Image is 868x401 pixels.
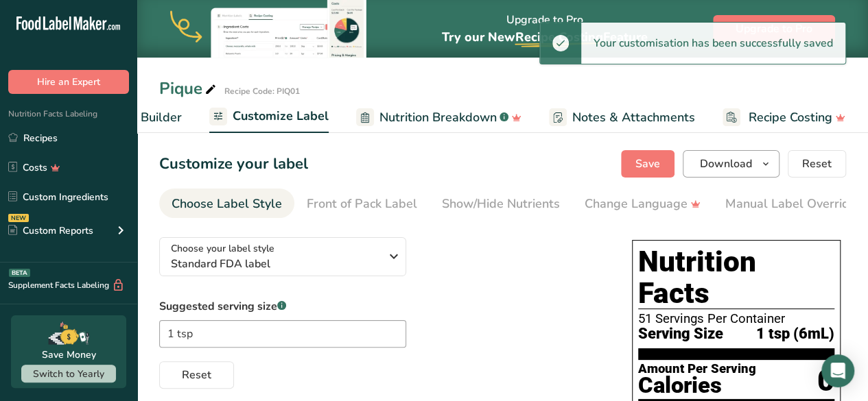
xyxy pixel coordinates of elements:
span: Nutrition Breakdown [379,108,497,127]
div: 0 [817,363,834,399]
div: Show/Hide Nutrients [442,195,560,213]
div: Recipe Code: PIQ01 [224,85,300,97]
button: Reset [159,361,234,389]
span: Standard FDA label [171,256,380,272]
a: Recipe Costing [723,102,845,133]
span: Recipe Costing [749,108,832,127]
span: Save [635,156,660,172]
button: Choose your label style Standard FDA label [159,237,406,276]
span: Try our New Feature [441,29,647,45]
span: Serving Size [638,326,723,343]
button: Upgrade to Pro [713,15,835,42]
span: Notes & Attachments [572,108,695,127]
div: Upgrade to Pro [441,1,647,58]
h1: Nutrition Facts [638,246,834,309]
div: Calories [638,376,756,396]
div: Choose Label Style [172,195,282,213]
span: Reset [182,367,211,383]
div: BETA [9,269,30,277]
div: Save Money [42,348,96,362]
a: Nutrition Breakdown [356,102,521,133]
a: Notes & Attachments [549,102,695,133]
span: Download [700,156,752,172]
div: Pique [159,76,219,101]
div: Custom Reports [8,223,93,238]
span: Choose your label style [171,241,274,256]
span: Recipe Costing [515,29,602,45]
div: Open Intercom Messenger [821,354,854,387]
span: 1 tsp (6mL) [756,326,834,343]
div: Change Language [585,195,701,213]
span: Customize Label [233,107,329,125]
button: Reset [788,150,846,178]
button: Download [683,150,779,178]
h1: Customize your label [159,153,308,175]
div: 51 Servings Per Container [638,312,834,326]
button: Switch to Yearly [21,365,116,382]
div: Your customisation has been successfully saved [581,23,845,64]
span: Recipe Builder [99,108,182,127]
button: Hire an Expert [8,70,129,94]
span: Reset [802,156,832,172]
button: Save [621,150,675,178]
a: Customize Label [209,101,329,134]
div: Amount Per Serving [638,363,756,376]
span: Upgrade to Pro [736,21,812,37]
label: Suggested serving size [159,298,406,315]
div: Front of Pack Label [307,195,417,213]
span: Switch to Yearly [33,367,104,380]
div: NEW [8,214,29,222]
